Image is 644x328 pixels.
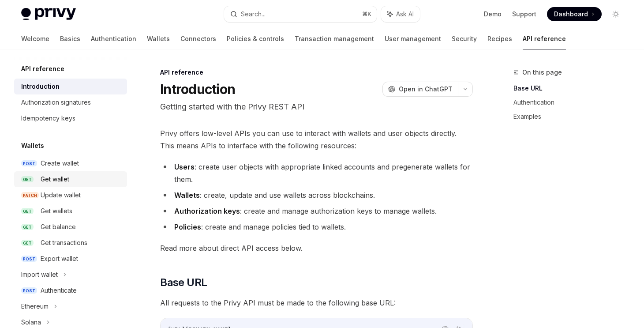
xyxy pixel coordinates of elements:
[160,297,473,309] span: All requests to the Privy API must be made to the following base URL:
[60,28,80,49] a: Basics
[160,127,473,152] span: Privy offers low-level APIs you can use to interact with wallets and user objects directly. This ...
[21,269,58,280] div: Import wallet
[227,28,284,49] a: Policies & controls
[14,110,127,126] a: Idempotency keys
[160,161,473,185] li: : create user objects with appropriate linked accounts and pregenerate wallets for them.
[224,6,377,22] button: Search...⌘K
[160,221,473,233] li: : create and manage policies tied to wallets.
[362,11,371,18] span: ⌘ K
[160,81,235,97] h1: Introduction
[452,28,477,49] a: Security
[21,256,37,262] span: POST
[21,287,37,294] span: POST
[14,79,127,94] a: Introduction
[160,275,207,290] span: Base URL
[41,238,87,248] div: Get transactions
[41,158,79,169] div: Create wallet
[512,10,536,19] a: Support
[21,192,39,199] span: PATCH
[295,28,374,49] a: Transaction management
[174,207,240,215] strong: Authorization keys
[160,189,473,201] li: : create, update and use wallets across blockchains.
[174,191,200,200] strong: Wallets
[21,64,64,74] h5: API reference
[14,235,127,251] a: GETGet transactions
[554,10,588,19] span: Dashboard
[41,206,72,216] div: Get wallets
[41,190,81,200] div: Update wallet
[484,10,502,19] a: Demo
[21,28,49,49] a: Welcome
[41,253,78,264] div: Export wallet
[14,219,127,235] a: GETGet balance
[21,208,34,215] span: GET
[21,224,34,230] span: GET
[399,85,453,94] span: Open in ChatGPT
[14,203,127,219] a: GETGet wallets
[523,28,566,49] a: API reference
[381,6,420,22] button: Ask AI
[21,140,44,151] h5: Wallets
[21,81,60,92] div: Introduction
[513,95,630,109] a: Authentication
[21,97,91,108] div: Authorization signatures
[513,81,630,95] a: Base URL
[41,174,69,185] div: Get wallet
[14,283,127,298] a: POSTAuthenticate
[180,28,216,49] a: Connectors
[385,28,441,49] a: User management
[21,8,76,20] img: light logo
[382,82,458,97] button: Open in ChatGPT
[14,187,127,203] a: PATCHUpdate wallet
[160,242,473,254] span: Read more about direct API access below.
[522,67,562,78] span: On this page
[91,28,136,49] a: Authentication
[21,301,49,312] div: Ethereum
[396,10,414,19] span: Ask AI
[160,101,473,113] p: Getting started with the Privy REST API
[21,240,34,246] span: GET
[609,7,623,21] button: Toggle dark mode
[21,113,75,124] div: Idempotency keys
[160,68,473,77] div: API reference
[513,109,630,124] a: Examples
[147,28,170,49] a: Wallets
[547,7,602,21] a: Dashboard
[21,176,34,183] span: GET
[14,94,127,110] a: Authorization signatures
[174,162,195,171] strong: Users
[14,251,127,267] a: POSTExport wallet
[160,205,473,217] li: : create and manage authorization keys to manage wallets.
[174,222,201,231] strong: Policies
[41,222,76,232] div: Get balance
[487,28,512,49] a: Recipes
[241,9,266,19] div: Search...
[14,155,127,171] a: POSTCreate wallet
[14,171,127,187] a: GETGet wallet
[21,160,37,167] span: POST
[21,317,41,328] div: Solana
[41,285,77,296] div: Authenticate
